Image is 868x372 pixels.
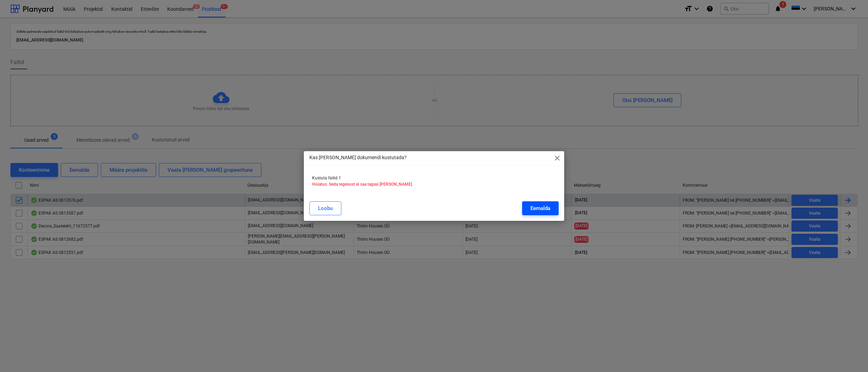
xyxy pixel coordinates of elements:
span: close [553,154,561,162]
div: Eemalda [530,204,550,213]
div: Loobu [318,204,333,213]
button: Loobu [309,201,341,215]
button: Eemalda [522,201,559,215]
p: Kustuta failid 1 [312,175,556,181]
p: Hoiatus: Seda tegevust ei saa tagasi [PERSON_NAME] [312,181,556,187]
p: Kas [PERSON_NAME] dokumendi kustutada? [309,154,407,161]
